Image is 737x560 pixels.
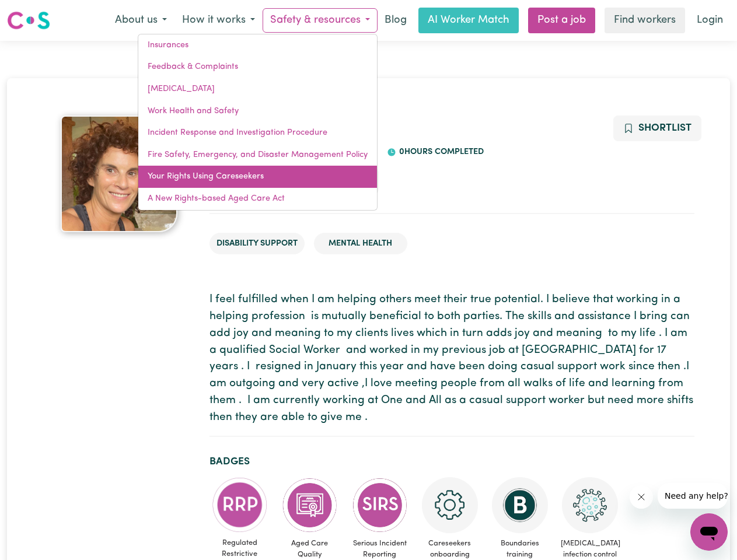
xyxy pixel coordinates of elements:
a: Fire Safety, Emergency, and Disaster Management Policy [138,144,377,166]
span: Shortlist [638,123,691,133]
li: Disability Support [209,233,305,255]
a: AI Worker Match [418,8,519,33]
iframe: Button to launch messaging window [690,513,728,551]
a: Blog [378,8,414,33]
button: Safety & resources [263,8,378,33]
img: CS Academy: Serious Incident Reporting Scheme course completed [352,477,408,533]
button: Add to shortlist [613,116,701,141]
iframe: Message from company [658,483,728,509]
p: I feel fulfilled when I am helping others meet their true potential. I believe that working in a ... [209,292,694,426]
a: Login [690,8,730,33]
div: Safety & resources [138,34,378,211]
a: Feedback & Complaints [138,56,377,78]
span: 0 hours completed [396,148,484,156]
span: Need any help? [7,8,71,17]
li: Mental Health [314,233,407,255]
img: Careseekers logo [7,10,50,31]
h2: Badges [209,456,694,468]
img: CS Academy: Regulated Restrictive Practices course completed [212,477,268,533]
a: [MEDICAL_DATA] [138,78,377,100]
img: CS Academy: Careseekers Onboarding course completed [422,477,478,533]
a: Incident Response and Investigation Procedure [138,122,377,144]
a: Find workers [605,8,685,33]
a: Your Rights Using Careseekers [138,166,377,188]
img: CS Academy: Boundaries in care and support work course completed [492,477,548,533]
img: Belinda [61,116,177,232]
img: CS Academy: COVID-19 Infection Control Training course completed [562,477,618,533]
img: CS Academy: Aged Care Quality Standards & Code of Conduct course completed [282,477,338,533]
a: Careseekers logo [7,7,50,34]
button: How it works [174,8,263,33]
iframe: Close message [630,485,653,509]
a: A New Rights-based Aged Care Act [138,188,377,210]
a: Insurances [138,34,377,57]
button: About us [107,8,174,33]
a: Post a job [528,8,595,33]
a: Work Health and Safety [138,100,377,123]
a: Belinda's profile picture' [43,116,195,232]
